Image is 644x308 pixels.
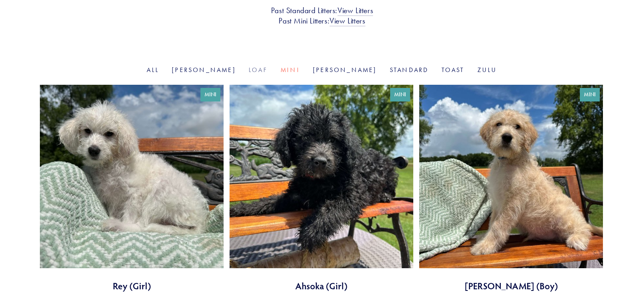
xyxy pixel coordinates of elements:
[330,16,365,26] a: View Litters
[249,66,268,74] a: Loaf
[390,66,429,74] a: Standard
[147,66,159,74] a: All
[281,66,300,74] a: Mini
[442,66,465,74] a: Toast
[40,5,604,26] h3: Past Standard Litters: Past Mini Litters:
[338,6,373,16] a: View Litters
[172,66,236,74] a: [PERSON_NAME]
[477,66,497,74] a: Zulu
[313,66,377,74] a: [PERSON_NAME]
